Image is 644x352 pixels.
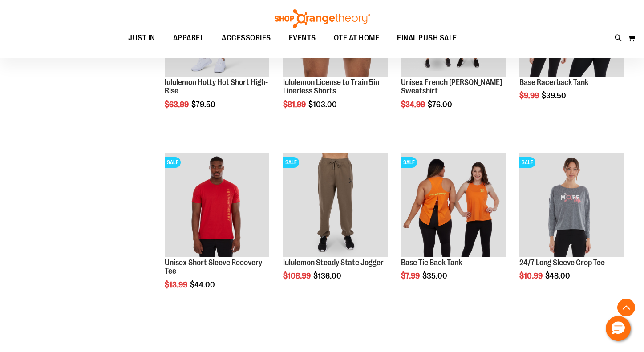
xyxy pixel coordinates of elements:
div: product [160,148,274,312]
a: Unisex Short Sleeve Recovery Tee [165,258,262,276]
span: $9.99 [519,91,540,100]
a: Base Racerback Tank [519,78,588,87]
a: Unisex French [PERSON_NAME] Sweatshirt [401,78,502,96]
a: lululemon Steady State JoggerSALE [283,153,388,259]
span: $63.99 [165,100,190,109]
a: FINAL PUSH SALE [388,28,466,48]
div: product [397,148,510,303]
span: $108.99 [283,271,312,280]
a: ACCESSORIES [213,28,280,49]
span: $76.00 [428,100,454,109]
a: lululemon Steady State Jogger [283,258,384,267]
span: $136.00 [313,271,343,280]
span: EVENTS [289,28,316,48]
span: SALE [283,157,299,168]
a: APPAREL [164,28,213,49]
a: 24/7 Long Sleeve Crop Tee [519,258,605,267]
span: $39.50 [542,91,567,100]
span: APPAREL [173,28,204,48]
div: product [279,148,392,303]
a: lululemon License to Train 5in Linerless Shorts [283,78,379,96]
img: lululemon Steady State Jogger [283,153,388,257]
span: $10.99 [519,271,544,280]
span: $44.00 [190,280,216,289]
a: lululemon Hotty Hot Short High-Rise [165,78,268,96]
span: SALE [165,157,181,168]
a: Product image for 24/7 Long Sleeve Crop TeeSALE [519,153,624,259]
span: SALE [401,157,417,168]
img: Product image for 24/7 Long Sleeve Crop Tee [519,153,624,257]
img: Product image for Base Tie Back Tank [401,153,506,257]
a: Product image for Base Tie Back TankSALE [401,153,506,259]
span: $79.50 [191,100,217,109]
a: JUST IN [119,28,164,49]
span: JUST IN [128,28,155,48]
span: ACCESSORIES [222,28,271,48]
a: EVENTS [280,28,325,49]
span: SALE [519,157,535,168]
img: Shop Orangetheory [273,9,371,28]
span: $103.00 [308,100,338,109]
span: $35.00 [422,271,449,280]
span: $7.99 [401,271,421,280]
a: Product image for Unisex Short Sleeve Recovery TeeSALE [165,153,269,259]
span: $81.99 [283,100,307,109]
span: FINAL PUSH SALE [397,28,457,48]
a: Base Tie Back Tank [401,258,462,267]
button: Back To Top [617,299,635,316]
span: OTF AT HOME [334,28,380,48]
span: $48.00 [545,271,571,280]
div: product [515,148,628,303]
span: $34.99 [401,100,426,109]
img: Product image for Unisex Short Sleeve Recovery Tee [165,153,269,257]
span: $13.99 [165,280,189,289]
a: OTF AT HOME [325,28,389,49]
button: Hello, have a question? Let’s chat. [606,316,631,341]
